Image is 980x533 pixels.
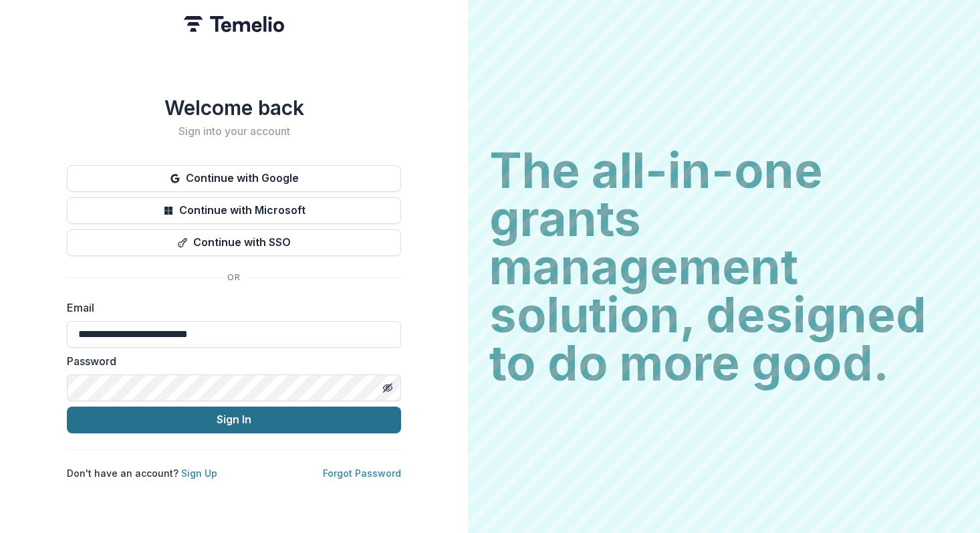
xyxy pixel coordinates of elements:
[67,300,393,316] label: Email
[67,466,217,480] p: Don't have an account?
[67,229,401,256] button: Continue with SSO
[67,165,401,192] button: Continue with Google
[184,16,284,32] img: Temelio
[377,377,398,399] button: Toggle password visibility
[67,96,401,120] h1: Welcome back
[67,197,401,224] button: Continue with Microsoft
[323,467,401,479] a: Forgot Password
[67,353,393,369] label: Password
[67,125,401,138] h2: Sign into your account
[181,467,217,479] a: Sign Up
[67,407,401,433] button: Sign In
